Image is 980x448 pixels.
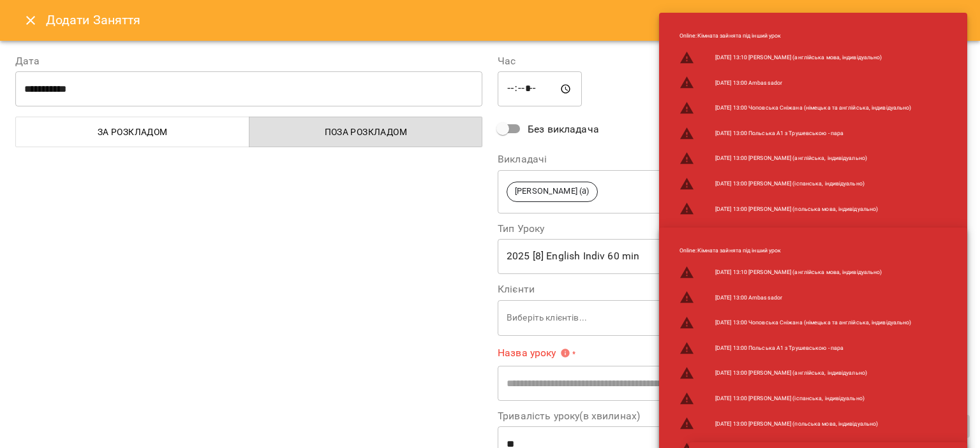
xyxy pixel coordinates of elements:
li: Online : Кімната зайнята під інший урок [669,27,922,45]
label: Тривалість уроку(в хвилинах) [498,411,965,421]
span: Поза розкладом [257,124,475,140]
li: [DATE] 13:10 [PERSON_NAME] (англійська мова, індивідуально) [669,45,922,71]
p: Виберіть клієнтів... [507,312,944,324]
label: Клієнти [498,284,965,294]
li: [DATE] 13:00 [PERSON_NAME] (англійська, індивідуально) [669,222,922,247]
label: Дата [15,56,482,66]
li: [DATE] 13:00 [PERSON_NAME] (іспанська, індивідуально) [669,171,922,197]
label: Час [498,56,965,66]
li: [DATE] 13:00 [PERSON_NAME] (англійська, індивідуально) [669,361,922,386]
li: [DATE] 13:10 [PERSON_NAME] (англійська мова, індивідуально) [669,260,922,285]
li: [DATE] 13:00 [PERSON_NAME] (іспанська, індивідуально) [669,386,922,412]
label: Викладачі [498,154,965,164]
li: [DATE] 13:00 [PERSON_NAME] (польська мова, індивідуально) [669,411,922,437]
li: [DATE] 13:00 [PERSON_NAME] (англійська, індивідуально) [669,146,922,171]
div: Виберіть клієнтів... [498,300,965,336]
li: [DATE] 13:00 [PERSON_NAME] (польська мова, індивідуально) [669,196,922,222]
span: Назва уроку [498,348,570,358]
li: [DATE] 13:00 Чоповська Сніжана (німецька та англійська, індивідуально) [669,310,922,336]
span: [PERSON_NAME] (а) [507,185,597,198]
button: Close [15,5,46,36]
span: Без викладача [528,122,599,137]
div: [PERSON_NAME] (а) [498,170,965,213]
li: [DATE] 13:00 Польська А1 з Трушевською - пара [669,121,922,147]
li: Online : Кімната зайнята під інший урок [669,242,922,260]
label: Тип Уроку [498,224,965,234]
h6: Додати Заняття [46,10,965,30]
button: Поза розкладом [249,117,483,147]
li: [DATE] 13:00 Польська А1 з Трушевською - пара [669,336,922,361]
button: За розкладом [15,117,249,147]
div: 2025 [8] English Indiv 60 min [498,239,965,275]
li: [DATE] 13:00 Чоповська Сніжана (німецька та англійська, індивідуально) [669,96,922,121]
svg: Вкажіть назву уроку або виберіть клієнтів [560,348,570,358]
li: [DATE] 13:00 Ambassador [669,70,922,96]
li: [DATE] 13:00 Ambassador [669,285,922,310]
span: За розкладом [24,124,242,140]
